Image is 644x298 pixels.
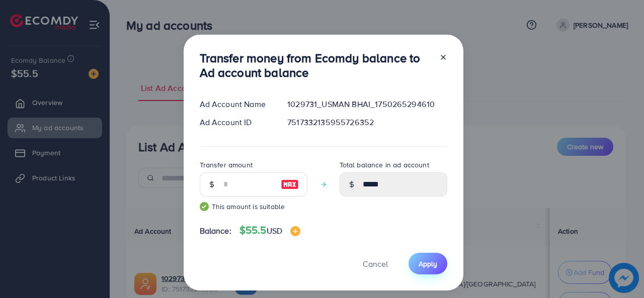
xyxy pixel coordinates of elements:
[363,258,388,269] span: Cancel
[409,253,447,274] button: Apply
[340,160,429,170] label: Total balance in ad account
[419,259,437,269] span: Apply
[200,202,209,211] img: guide
[267,225,282,236] span: USD
[350,253,400,274] button: Cancel
[281,178,299,190] img: image
[279,117,455,128] div: 7517332135955726352
[200,225,231,237] span: Balance:
[192,117,280,128] div: Ad Account ID
[200,202,307,212] small: This amount is suitable
[200,160,253,170] label: Transfer amount
[200,51,431,80] h3: Transfer money from Ecomdy balance to Ad account balance
[279,98,455,110] div: 1029731_USMAN BHAI_1750265294610
[192,98,280,110] div: Ad Account Name
[290,226,300,236] img: image
[239,224,300,237] h4: $55.5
